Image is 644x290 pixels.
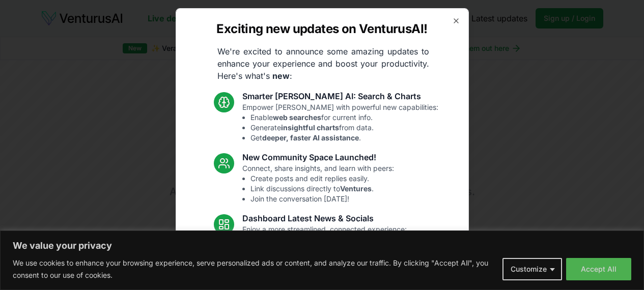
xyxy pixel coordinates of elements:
[272,71,290,81] strong: new
[242,90,438,102] h3: Smarter [PERSON_NAME] AI: Search & Charts
[324,235,372,244] strong: introductions
[273,113,321,122] strong: web searches
[242,151,394,163] h3: New Community Space Launched!
[242,163,394,204] p: Connect, share insights, and learn with peers:
[263,255,346,264] strong: trending relevant social
[262,133,359,142] strong: deeper, faster AI assistance
[281,123,339,132] strong: insightful charts
[340,184,372,193] strong: Ventures
[250,112,438,123] li: Enable for current info.
[250,123,438,133] li: Generate from data.
[250,235,407,245] li: Standardized analysis .
[216,21,427,37] h2: Exciting new updates on VenturusAI!
[209,45,437,82] p: We're excited to announce some amazing updates to enhance your experience and boost your producti...
[275,245,346,254] strong: latest industry news
[242,273,408,285] h3: Fixes and UI Polish
[242,212,407,224] h3: Dashboard Latest News & Socials
[250,133,438,143] li: Get .
[250,245,407,255] li: Access articles.
[242,102,438,143] p: Empower [PERSON_NAME] with powerful new capabilities:
[250,173,394,184] li: Create posts and edit replies easily.
[242,224,407,265] p: Enjoy a more streamlined, connected experience:
[250,184,394,194] li: Link discussions directly to .
[250,194,394,204] li: Join the conversation [DATE]!
[250,255,407,265] li: See topics.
